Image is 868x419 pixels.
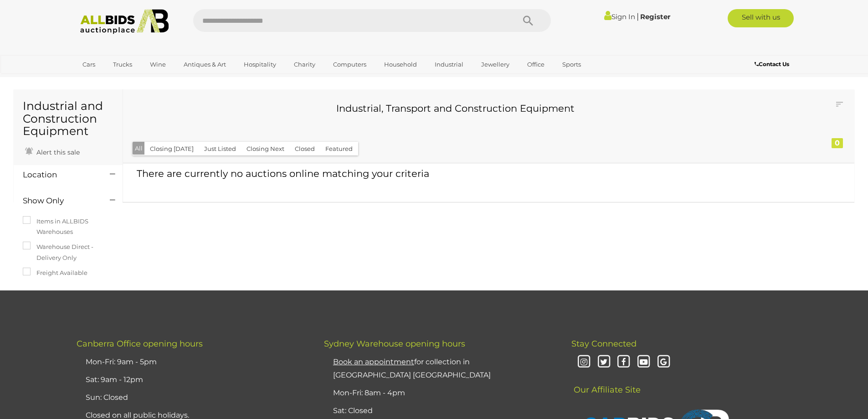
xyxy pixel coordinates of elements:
[23,100,113,138] h1: Industrial and Construction Equipment
[144,142,199,156] button: Closing [DATE]
[288,57,321,72] a: Charity
[23,268,87,278] label: Freight Available
[637,11,639,21] span: |
[596,354,612,370] i: Twitter
[139,103,772,114] h3: Industrial, Transport and Construction Equipment
[133,142,145,155] button: All
[475,57,515,72] a: Jewellery
[83,371,301,389] li: Sat: 9am - 12pm
[429,57,469,72] a: Industrial
[199,142,241,156] button: Just Listed
[378,57,423,72] a: Household
[83,389,301,407] li: Sun: Closed
[137,168,429,179] span: There are currently no auctions online matching your criteria
[289,142,320,156] button: Closed
[656,354,672,370] i: Google
[571,371,641,395] span: Our Affiliate Site
[327,57,372,72] a: Computers
[77,57,101,72] a: Cars
[616,354,632,370] i: Facebook
[23,242,113,263] label: Warehouse Direct - Delivery Only
[178,57,232,72] a: Antiques & Art
[604,12,635,21] a: Sign In
[238,57,282,72] a: Hospitality
[241,142,290,156] button: Closing Next
[75,9,174,34] img: Allbids.com.au
[83,353,301,371] li: Mon-Fri: 9am - 5pm
[320,142,358,156] button: Featured
[640,12,670,21] a: Register
[755,61,789,67] b: Contact Us
[505,9,551,32] button: Search
[576,354,592,370] i: Instagram
[333,357,414,366] u: Book an appointment
[333,357,491,379] a: Book an appointmentfor collection in [GEOGRAPHIC_DATA] [GEOGRAPHIC_DATA]
[23,145,82,158] a: Alert this sale
[77,339,203,349] span: Canberra Office opening hours
[34,148,80,156] span: Alert this sale
[728,9,794,27] a: Sell with us
[77,72,153,87] a: [GEOGRAPHIC_DATA]
[331,384,549,402] li: Mon-Fri: 8am - 4pm
[23,197,96,205] h4: Show Only
[144,57,172,72] a: Wine
[636,354,652,370] i: Youtube
[571,339,637,349] span: Stay Connected
[521,57,550,72] a: Office
[556,57,587,72] a: Sports
[23,216,113,238] label: Items in ALLBIDS Warehouses
[107,57,138,72] a: Trucks
[23,171,96,179] h4: Location
[755,59,791,69] a: Contact Us
[324,339,465,349] span: Sydney Warehouse opening hours
[832,138,843,148] div: 0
